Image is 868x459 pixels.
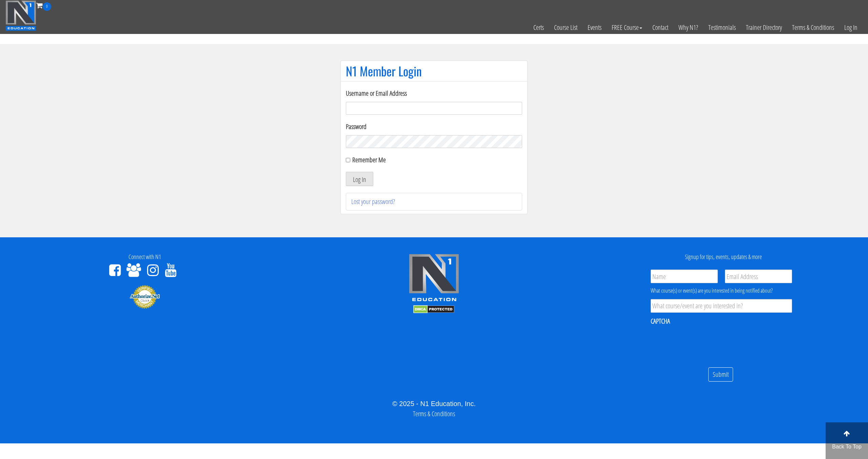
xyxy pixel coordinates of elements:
[43,2,51,11] span: 0
[5,399,863,409] div: © 2025 - N1 Education, Inc.
[549,11,583,44] a: Course List
[839,11,863,44] a: Log In
[36,1,51,10] a: 0
[5,254,284,260] h4: Connect with N1
[346,172,373,186] button: Log In
[651,287,792,295] div: What course(s) or event(s) are you interested in being notified about?
[346,64,522,78] h1: N1 Member Login
[607,11,647,44] a: FREE Course
[651,330,754,356] iframe: reCAPTCHA
[413,409,455,418] a: Terms & Conditions
[651,299,792,313] input: What course/event are you interested in?
[708,367,733,382] input: Submit
[346,88,522,98] label: Username or Email Address
[651,317,670,326] label: CAPTCHA
[703,11,741,44] a: Testimonials
[787,11,839,44] a: Terms & Conditions
[346,122,522,132] label: Password
[647,11,673,44] a: Contact
[5,0,36,31] img: n1-education
[351,197,395,206] a: Lost your password?
[741,11,787,44] a: Trainer Directory
[130,284,160,309] img: Authorize.Net Merchant - Click to Verify
[673,11,703,44] a: Why N1?
[584,254,863,260] h4: Signup for tips, events, updates & more
[583,11,607,44] a: Events
[651,270,718,283] input: Name
[725,270,792,283] input: Email Address
[413,305,454,313] img: DMCA.com Protection Status
[352,155,386,164] label: Remember Me
[409,254,459,304] img: n1-edu-logo
[528,11,549,44] a: Certs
